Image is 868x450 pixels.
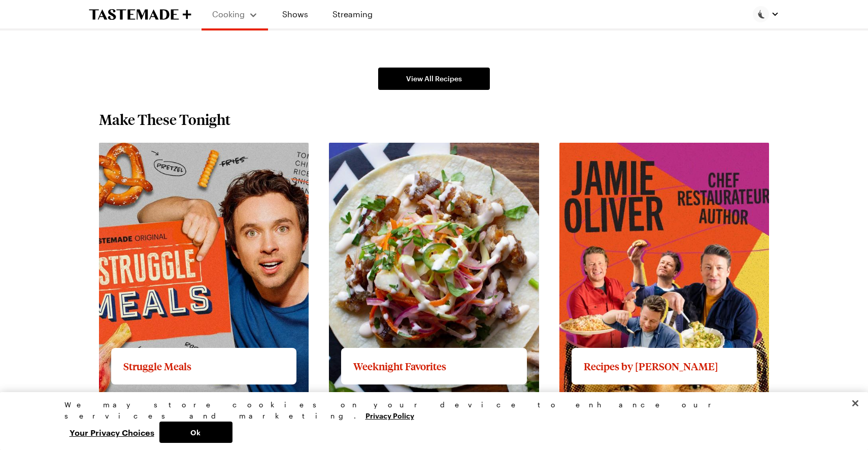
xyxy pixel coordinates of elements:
button: Ok [159,422,232,443]
h2: Make These Tonight [99,110,230,128]
a: More information about your privacy, opens in a new tab [365,410,414,420]
a: To Tastemade Home Page [89,9,191,20]
span: Cooking [212,9,245,19]
a: View full content for Weeknight Favorites [329,144,487,153]
span: View All Recipes [406,74,462,84]
button: Cooking [212,4,258,24]
button: Your Privacy Choices [64,422,159,443]
a: View All Recipes [378,68,490,90]
button: Close [844,392,866,414]
img: Profile picture [753,6,769,22]
button: Profile picture [753,6,779,22]
div: Privacy [64,399,795,443]
a: View full content for Struggle Meals [99,144,237,153]
div: We may store cookies on your device to enhance our services and marketing. [64,399,795,422]
a: View full content for Recipes by Jamie Oliver [559,144,747,153]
